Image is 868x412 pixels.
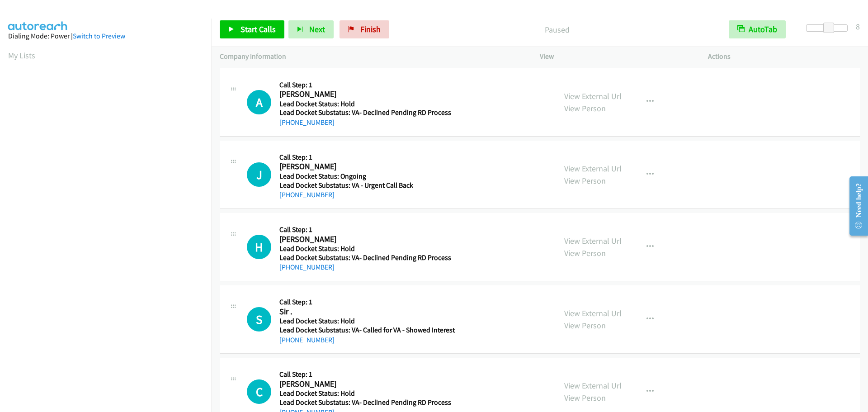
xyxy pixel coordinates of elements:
[247,235,271,259] h1: H
[279,118,335,127] a: [PHONE_NUMBER]
[309,24,325,34] span: Next
[279,234,452,245] h2: [PERSON_NAME]
[564,175,606,186] a: View Person
[564,380,622,391] a: View External Url
[73,32,125,40] a: Switch to Preview
[279,389,452,398] h5: Lead Docket Status: Hold
[8,50,35,61] a: My Lists
[288,20,334,38] button: Next
[279,317,455,326] h5: Lead Docket Status: Hold
[220,20,284,38] a: Start Calls
[247,307,271,331] h1: S
[564,163,622,174] a: View External Url
[279,326,455,335] h5: Lead Docket Substatus: VA- Called for VA - Showed Interest
[729,20,786,38] button: AutoTab
[564,248,606,258] a: View Person
[279,190,335,199] a: [PHONE_NUMBER]
[247,307,271,331] div: The call is yet to be attempted
[279,253,452,262] h5: Lead Docket Substatus: VA- Declined Pending RD Process
[247,90,271,114] h1: A
[279,225,452,234] h5: Call Step: 1
[220,51,524,62] p: Company Information
[279,153,452,162] h5: Call Step: 1
[279,99,452,109] h5: Lead Docket Status: Hold
[842,170,868,242] iframe: Resource Center
[279,81,452,90] h5: Call Step: 1
[8,31,203,42] div: Dialing Mode: Power |
[564,393,606,403] a: View Person
[247,162,271,187] h1: J
[279,370,452,379] h5: Call Step: 1
[564,308,622,318] a: View External Url
[564,103,606,114] a: View Person
[279,181,452,190] h5: Lead Docket Substatus: VA - Urgent Call Back
[247,379,271,404] h1: C
[279,398,452,407] h5: Lead Docket Substatus: VA- Declined Pending RD Process
[401,24,712,36] p: Paused
[856,20,860,33] div: 8
[279,89,452,99] h2: [PERSON_NAME]
[340,20,389,38] a: Finish
[564,236,622,246] a: View External Url
[279,307,452,317] h2: Sir .
[564,91,622,101] a: View External Url
[279,244,452,253] h5: Lead Docket Status: Hold
[279,336,335,344] a: [PHONE_NUMBER]
[247,379,271,404] div: The call is yet to be attempted
[279,161,452,172] h2: [PERSON_NAME]
[279,263,335,271] a: [PHONE_NUMBER]
[564,320,606,331] a: View Person
[279,108,452,117] h5: Lead Docket Substatus: VA- Declined Pending RD Process
[279,172,452,181] h5: Lead Docket Status: Ongoing
[247,235,271,259] div: The call is yet to be attempted
[540,51,692,62] p: View
[360,24,381,34] span: Finish
[279,298,455,307] h5: Call Step: 1
[241,24,276,34] span: Start Calls
[708,51,860,62] p: Actions
[279,379,452,389] h2: [PERSON_NAME]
